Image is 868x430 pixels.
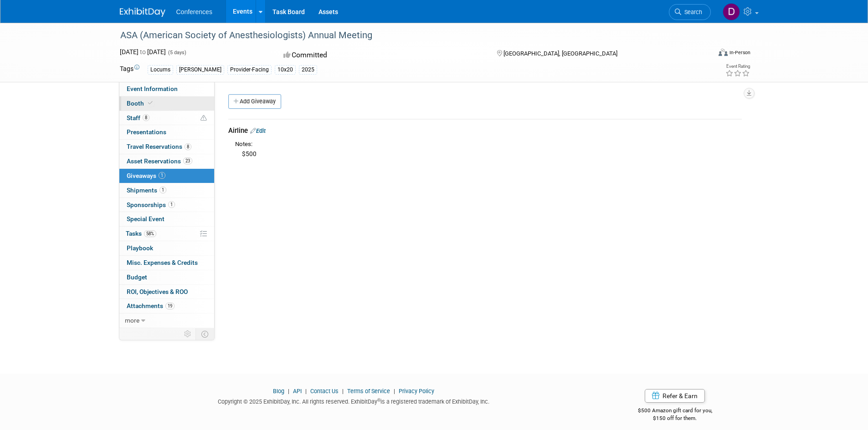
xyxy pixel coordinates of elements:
[183,157,192,164] span: 23
[119,82,214,96] a: Event Information
[669,4,711,20] a: Search
[250,127,266,134] a: Edit
[119,227,214,241] a: Tasks58%
[117,27,697,44] div: ASA (American Society of Anesthesiologists) Annual Meeting
[228,94,281,109] a: Add Giveaway
[143,114,149,121] span: 8
[127,157,192,165] span: Asset Reservations
[347,388,390,395] a: Terms of Service
[235,140,742,149] div: Notes:
[273,388,284,395] a: Blog
[657,47,751,61] div: Event Format
[127,288,188,295] span: ROI, Objectives & ROO
[159,187,166,193] span: 1
[119,314,214,328] a: more
[144,230,156,237] span: 58%
[119,270,214,284] a: Budget
[119,212,214,226] a: Special Event
[725,64,750,69] div: Event Rating
[119,111,214,125] a: Staff8
[310,388,339,395] a: Contact Us
[125,317,139,324] span: more
[127,85,178,92] span: Event Information
[127,100,154,107] span: Booth
[180,328,196,340] td: Personalize Event Tab Strip
[176,8,212,15] span: Conferences
[148,101,153,106] i: Booth reservation complete
[127,201,175,208] span: Sponsorships
[681,9,702,15] span: Search
[340,388,346,395] span: |
[127,273,147,281] span: Budget
[119,285,214,299] a: ROI, Objectives & ROO
[127,259,198,266] span: Misc. Expenses & Credits
[165,303,175,309] span: 19
[235,149,742,159] div: $500
[719,49,728,56] img: Format-Inperson.png
[127,187,166,194] span: Shipments
[723,3,740,20] img: Deana Dziadosz
[168,201,175,208] span: 1
[159,172,165,179] span: 1
[293,388,302,395] a: API
[127,244,153,252] span: Playbook
[200,114,207,122] span: Potential Scheduling Conflict -- at least one attendee is tagged in another overlapping event.
[127,302,175,309] span: Attachments
[645,389,705,403] a: Refer & Earn
[148,65,173,75] div: Locums
[127,114,149,121] span: Staff
[399,388,434,395] a: Privacy Policy
[119,198,214,212] a: Sponsorships1
[227,65,272,75] div: Provider-Facing
[127,128,166,136] span: Presentations
[120,8,165,17] img: ExhibitDay
[120,395,588,406] div: Copyright © 2025 ExhibitDay, Inc. All rights reserved. ExhibitDay is a registered trademark of Ex...
[119,183,214,197] a: Shipments1
[281,47,482,63] div: Committed
[391,388,397,395] span: |
[127,172,165,179] span: Giveaways
[120,48,166,56] span: [DATE] [DATE]
[176,65,224,75] div: [PERSON_NAME]
[729,49,750,56] div: In-Person
[119,299,214,313] a: Attachments19
[303,388,309,395] span: |
[119,96,214,111] a: Booth
[601,401,749,422] div: $500 Amazon gift card for you,
[601,415,749,422] div: $150 off for them.
[195,328,214,340] td: Toggle Event Tabs
[503,50,617,57] span: [GEOGRAPHIC_DATA], [GEOGRAPHIC_DATA]
[126,230,156,237] span: Tasks
[228,126,742,136] div: Airline
[167,50,186,56] span: (5 days)
[119,140,214,154] a: Travel Reservations8
[119,256,214,270] a: Misc. Expenses & Credits
[185,143,191,150] span: 8
[127,215,164,223] span: Special Event
[127,143,191,150] span: Travel Reservations
[119,241,214,255] a: Playbook
[120,64,139,75] td: Tags
[286,388,292,395] span: |
[139,48,147,56] span: to
[119,125,214,139] a: Presentations
[119,154,214,168] a: Asset Reservations23
[119,169,214,183] a: Giveaways1
[299,65,317,75] div: 2025
[377,398,380,403] sup: ®
[275,65,296,75] div: 10x20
